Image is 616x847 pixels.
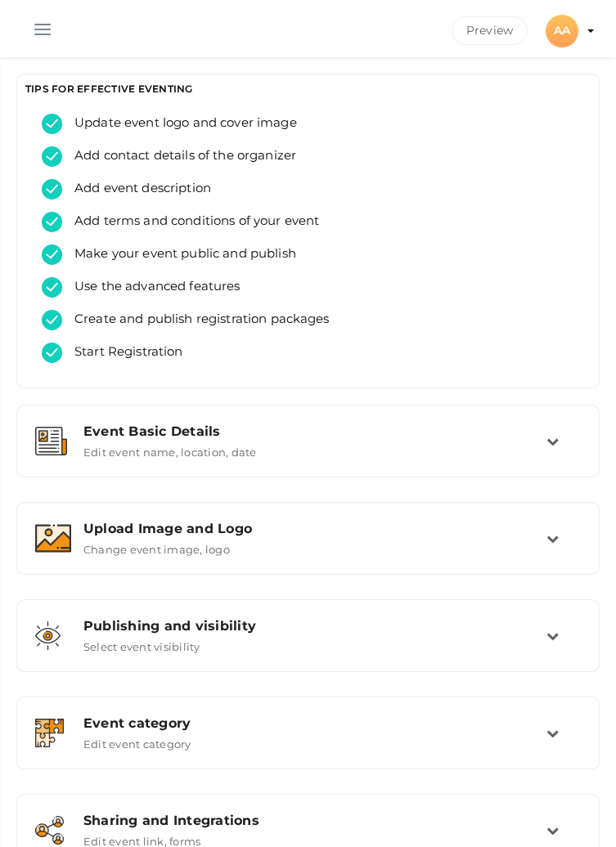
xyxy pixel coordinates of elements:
span: Use the advanced features [62,277,241,298]
img: tick-success.svg [42,244,62,265]
span: Start Registration [62,343,183,363]
img: tick-success.svg [42,277,62,298]
span: Add contact details of the organizer [62,146,296,167]
img: sharing.svg [35,816,64,845]
a: Event category Edit event category [25,738,591,754]
span: Make your event public and publish [62,244,296,265]
div: AA [546,15,578,47]
img: tick-success.svg [42,179,62,199]
label: Edit event category [83,731,191,751]
a: Event Basic Details Edit event name, location, date [25,446,591,462]
span: Add terms and conditions of your event [62,212,319,232]
button: Preview [452,16,528,45]
img: tick-success.svg [42,343,62,363]
div: Sharing and Integrations [83,813,546,828]
div: Event Basic Details [83,423,546,439]
img: tick-success.svg [42,310,62,330]
span: Add event description [62,179,211,199]
a: Publishing and visibility Select event visibility [25,641,591,657]
h3: TIPS FOR EFFECTIVE EVENTING [25,83,591,95]
img: event-details.svg [35,427,67,455]
img: shared-vision.svg [35,621,61,650]
label: Edit event name, location, date [83,439,256,459]
label: Select event visibility [83,634,200,653]
img: image.svg [35,524,71,553]
label: Change event image, logo [83,536,230,556]
span: Update event logo and cover image [62,114,297,134]
div: Upload Image and Logo [83,521,546,536]
img: category.svg [35,719,64,747]
img: tick-success.svg [42,146,62,167]
span: Create and publish registration packages [62,310,330,330]
img: tick-success.svg [42,114,62,134]
a: Upload Image and Logo Change event image, logo [25,544,591,559]
div: Event category [83,715,546,731]
profile-pic: AA [546,23,578,38]
span: Publishing and visibility [83,618,256,634]
button: AA [541,12,583,49]
img: tick-success.svg [42,212,62,232]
